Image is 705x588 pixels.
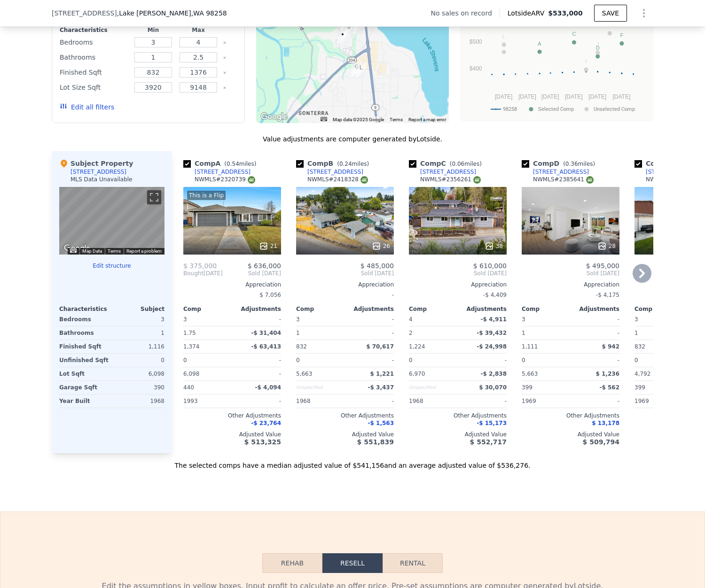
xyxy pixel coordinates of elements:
[585,58,587,64] text: I
[347,354,394,367] div: -
[339,161,352,167] span: 0.24
[634,326,681,340] div: 1
[596,371,619,377] span: $ 1,236
[646,168,702,176] div: [STREET_ADDRESS]
[183,384,194,391] span: 440
[356,63,366,79] div: 9030 1st St SE
[114,326,164,340] div: 1
[479,384,507,391] span: $ 30,070
[52,8,117,18] span: [STREET_ADDRESS]
[522,384,533,391] span: 399
[634,316,638,323] span: 3
[409,305,458,313] div: Comp
[347,313,394,326] div: -
[541,93,559,100] text: [DATE]
[634,395,681,408] div: 1969
[114,395,164,408] div: 1968
[60,66,129,79] div: Finished Sqft
[60,102,114,112] button: Edit all filters
[259,241,277,251] div: 21
[223,86,227,90] button: Clear
[409,412,507,419] div: Other Adjustments
[477,343,507,350] span: -$ 24,998
[296,343,307,350] span: 832
[538,41,541,46] text: A
[572,395,619,408] div: -
[337,30,348,46] div: 8520 9th Pl NE
[522,168,589,176] a: [STREET_ADDRESS]
[596,41,599,47] text: J
[360,262,394,270] span: $ 485,000
[470,39,482,45] text: $500
[232,305,281,313] div: Adjustments
[258,111,290,123] img: Google
[296,326,343,340] div: 1
[533,176,594,184] div: NWMLS # 2385641
[59,326,110,340] div: Bathrooms
[183,270,204,277] span: Bought
[592,420,619,426] span: $ 13,178
[296,159,373,168] div: Comp B
[583,438,619,446] span: $ 509,794
[596,292,619,298] span: -$ 4,175
[347,395,394,408] div: -
[588,93,606,100] text: [DATE]
[508,8,548,18] span: Lotside ARV
[59,313,110,326] div: Bedrooms
[473,176,481,184] img: NWMLS Logo
[483,292,507,298] span: -$ 4,409
[634,371,650,377] span: 4,792
[522,270,619,277] span: Sold [DATE]
[602,343,619,350] span: $ 942
[296,281,394,288] div: Appreciation
[296,395,343,408] div: 1968
[59,187,164,255] div: Map
[126,248,162,254] a: Report a problem
[70,248,77,253] button: Keyboard shortcuts
[234,313,281,326] div: -
[178,26,219,34] div: Max
[612,93,630,100] text: [DATE]
[596,45,600,51] text: D
[220,161,260,167] span: ( miles)
[82,248,102,255] button: Map Data
[565,93,583,100] text: [DATE]
[333,161,373,167] span: ( miles)
[223,71,227,75] button: Clear
[259,292,281,298] span: $ 7,056
[223,270,281,277] span: Sold [DATE]
[183,431,281,438] div: Adjusted Value
[572,326,619,340] div: -
[248,176,255,184] img: NWMLS Logo
[390,117,403,122] a: Terms (opens in new tab)
[409,326,456,340] div: 2
[608,22,612,28] text: G
[458,305,507,313] div: Adjustments
[522,431,619,438] div: Adjusted Value
[147,190,161,204] button: Toggle fullscreen view
[470,65,482,72] text: $400
[296,288,394,302] div: -
[183,326,230,340] div: 1.75
[522,281,619,288] div: Appreciation
[108,248,121,254] a: Terms (opens in new tab)
[59,262,164,270] button: Edit structure
[183,371,199,377] span: 6,098
[477,420,507,426] span: -$ 15,173
[533,168,589,176] div: [STREET_ADDRESS]
[586,176,594,184] img: NWMLS Logo
[347,326,394,340] div: -
[183,305,232,313] div: Comp
[634,168,702,176] a: [STREET_ADDRESS]
[296,305,345,313] div: Comp
[255,384,281,391] span: -$ 4,094
[296,431,394,438] div: Adjusted Value
[409,381,456,394] div: Unspecified
[60,81,129,94] div: Lot Size Sqft
[183,316,187,323] span: 3
[559,161,599,167] span: ( miles)
[481,371,507,377] span: -$ 2,838
[634,357,638,364] span: 0
[262,553,322,573] button: Rehab
[227,161,239,167] span: 0.54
